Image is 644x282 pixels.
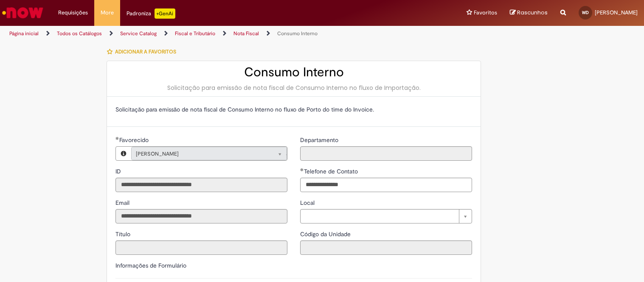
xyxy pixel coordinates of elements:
[115,84,472,92] div: Solicitação para emissão de nota fiscal de Consumo Interno no fluxo de Importação.
[277,30,318,37] a: Consumo Interno
[300,240,472,255] input: Código da Unidade
[300,168,304,171] span: Obrigatório Preenchido
[131,147,287,160] a: [PERSON_NAME]Limpar campo Favorecido
[9,30,39,37] a: Página inicial
[115,262,186,269] label: Informações de Formulário
[115,209,287,223] input: Email
[595,9,638,16] span: [PERSON_NAME]
[115,168,123,175] span: Somente leitura - ID
[120,30,157,37] a: Service Catalog
[233,30,259,37] a: Nota Fiscal
[115,65,472,79] h2: Consumo Interno
[300,136,340,144] label: Somente leitura - Departamento
[300,178,472,192] input: Telefone de Contato
[300,230,352,238] span: Somente leitura - Código da Unidade
[115,230,132,238] label: Somente leitura - Título
[115,178,287,192] input: ID
[107,43,181,61] button: Adicionar a Favoritos
[115,136,150,144] label: Somente leitura - Necessários - Favorecido
[517,8,548,17] span: Rascunhos
[58,8,88,17] span: Requisições
[300,209,472,223] a: Limpar campo Local
[300,199,316,207] span: Local
[115,198,131,207] label: Somente leitura - Email
[57,30,102,37] a: Todos os Catálogos
[115,105,472,114] p: Solicitação para emissão de nota fiscal de Consumo Interno no fluxo de Porto do time do Invoice.
[119,136,150,144] span: Necessários - Favorecido
[300,230,352,238] label: Somente leitura - Código da Unidade
[304,168,360,175] span: Telefone de Contato
[115,199,131,207] span: Somente leitura - Email
[1,4,45,21] img: ServiceNow
[115,230,132,238] span: Somente leitura - Título
[474,8,497,17] span: Favoritos
[115,240,287,255] input: Título
[510,9,548,17] a: Rascunhos
[115,167,123,176] label: Somente leitura - ID
[116,147,131,160] button: Favorecido, Visualizar este registro WENDEL DOUGLAS
[127,8,175,19] div: Padroniza
[136,147,265,161] span: [PERSON_NAME]
[155,8,175,19] p: +GenAi
[101,8,114,17] span: More
[115,137,119,140] span: Obrigatório Preenchido
[582,10,589,15] span: WD
[300,146,472,161] input: Departamento
[6,26,423,42] ul: Trilhas de página
[115,48,176,55] span: Adicionar a Favoritos
[175,30,215,37] a: Fiscal e Tributário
